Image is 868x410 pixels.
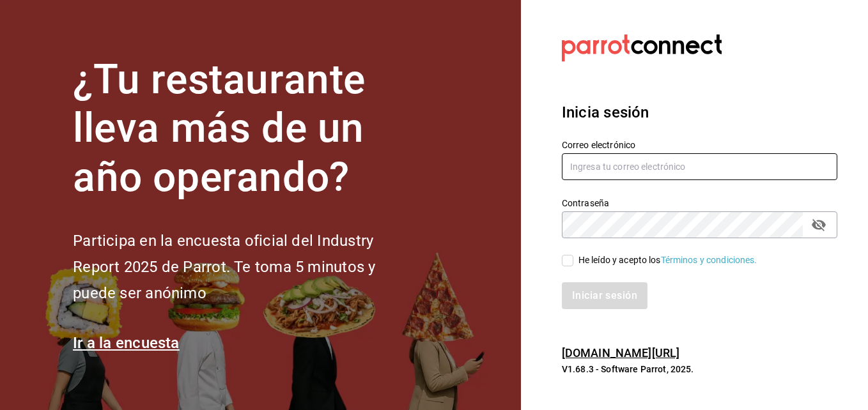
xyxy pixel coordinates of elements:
[562,153,837,180] input: Ingresa tu correo electrónico
[73,228,418,306] h2: Participa en la encuesta oficial del Industry Report 2025 de Parrot. Te toma 5 minutos y puede se...
[562,363,837,376] p: V1.68.3 - Software Parrot, 2025.
[578,254,757,267] div: He leído y acepto los
[562,346,679,360] a: [DOMAIN_NAME][URL]
[661,255,757,265] a: Términos y condiciones.
[562,198,837,207] label: Contraseña
[808,214,830,236] button: Campo de contraseña
[73,56,418,202] h1: ¿Tu restaurante lleva más de un año operando?
[562,101,837,124] h3: Inicia sesión
[73,334,180,352] a: Ir a la encuesta
[562,140,837,149] label: Correo electrónico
